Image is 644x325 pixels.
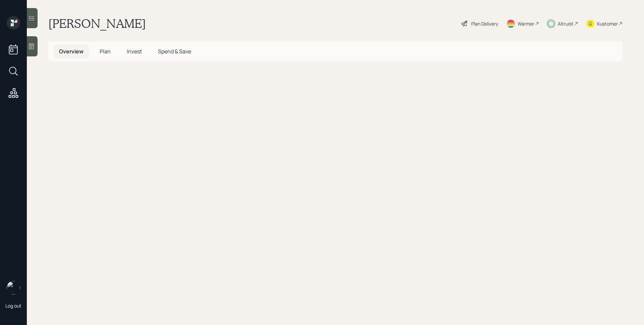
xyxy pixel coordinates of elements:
div: Warmer [518,20,534,27]
span: Spend & Save [158,48,191,55]
span: Overview [59,48,84,55]
h1: [PERSON_NAME] [48,16,146,31]
span: Invest [127,48,142,55]
img: james-distasi-headshot.png [7,281,20,294]
span: Plan [100,48,111,55]
div: Kustomer [597,20,618,27]
div: Plan Delivery [471,20,498,27]
div: Log out [5,303,21,309]
div: Altruist [558,20,574,27]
